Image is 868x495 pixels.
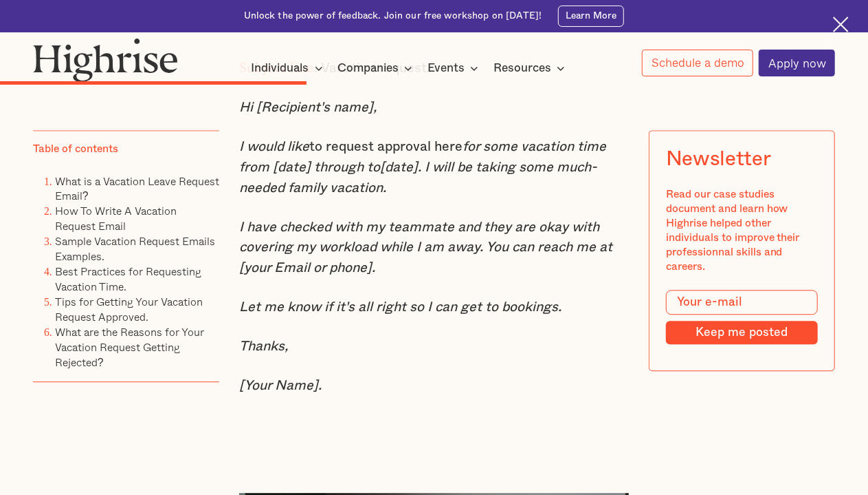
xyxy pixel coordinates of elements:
div: Newsletter [665,147,770,171]
div: Individuals [252,60,309,76]
div: Resources [493,60,569,76]
div: Read our case studies document and learn how Highrise helped other individuals to improve their p... [665,187,818,274]
a: Best Practices for Requesting Vacation Time. [55,263,201,295]
p: to request approval here [239,137,629,198]
div: Individuals [252,60,327,76]
a: What are the Reasons for Your Vacation Request Getting Rejected? [55,324,204,370]
a: Apply now [759,50,835,76]
div: Table of contents [33,142,118,156]
a: Learn More [558,6,624,27]
em: [Your Name]. [239,379,322,392]
em: I would like [239,140,309,154]
em: Let me know if it's all right so I can get to bookings. [239,300,561,314]
div: Companies [337,60,399,76]
div: Companies [337,60,416,76]
em: Hi [Recipient's name], [239,101,377,114]
form: Modal Form [665,290,818,344]
div: Unlock the power of feedback. Join our free workshop on [DATE]! [244,10,542,23]
a: Sample Vacation Request Emails Examples. [55,233,215,264]
input: Keep me posted [665,321,818,344]
a: What is a Vacation Leave Request Email? [55,172,219,204]
p: ‍ [239,415,629,436]
div: Events [427,60,465,76]
a: Schedule a demo [642,50,753,76]
em: I have checked with my teammate and they are okay with covering my workload while I am away. You ... [239,220,612,275]
div: Resources [493,60,551,76]
em: Thanks, [239,339,288,353]
img: Cross icon [833,17,849,32]
input: Your e-mail [665,290,818,314]
em: for some vacation time from [date] through to[date]. I will be taking some much-needed family vac... [239,140,606,194]
img: Highrise logo [33,38,178,82]
a: Tips for Getting Your Vacation Request Approved. [55,293,203,325]
div: Events [427,60,482,76]
a: How To Write A Vacation Request Email [55,202,177,234]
